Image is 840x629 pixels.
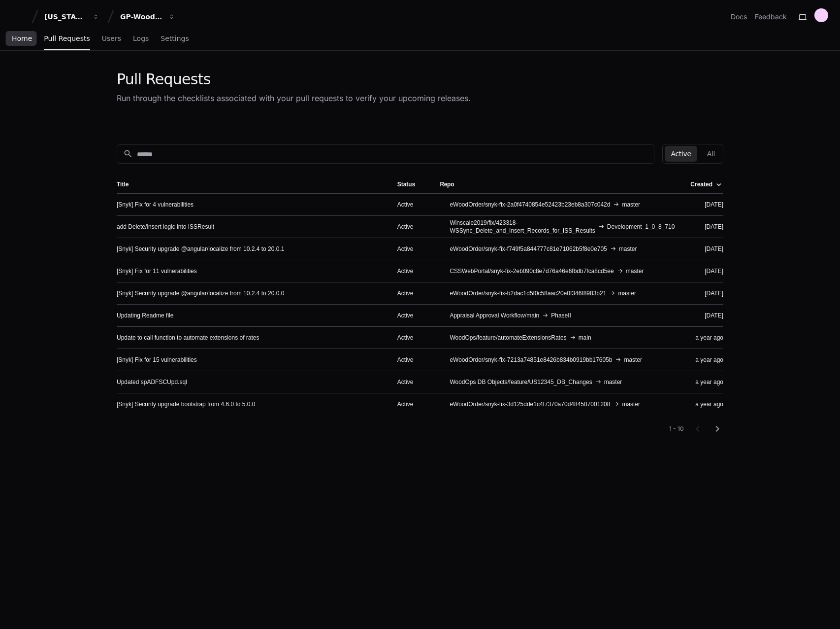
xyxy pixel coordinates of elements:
[397,180,424,188] div: Status
[397,289,424,297] div: Active
[450,378,592,386] span: WoodOps DB Objects/feature/US12345_DB_Changes
[622,201,640,209] span: master
[117,201,194,209] a: [Snyk] Fix for 4 vulnerabilities
[161,35,189,41] span: Settings
[44,28,90,50] a: Pull Requests
[690,267,723,275] div: [DATE]
[622,400,640,408] span: master
[690,400,723,408] div: a year ago
[117,245,284,253] a: [Snyk] Security upgrade @angular/localize from 10.2.4 to 20.0.1
[397,312,424,319] div: Active
[690,201,723,209] div: [DATE]
[626,267,644,275] span: master
[397,356,424,364] div: Active
[450,312,539,319] span: Appraisal Approval Workflow/main
[690,223,723,231] div: [DATE]
[618,289,636,297] span: master
[690,334,723,342] div: a year ago
[579,334,591,342] span: main
[397,400,424,408] div: Active
[133,28,149,50] a: Logs
[161,28,189,50] a: Settings
[116,8,179,26] button: GP-WoodOps
[44,35,90,41] span: Pull Requests
[397,334,424,342] div: Active
[432,175,682,193] th: Repo
[117,289,284,297] a: [Snyk] Security upgrade @angular/localize from 10.2.4 to 20.0.0
[117,267,197,275] a: [Snyk] Fix for 11 vulnerabilities
[450,267,614,275] span: CSSWebPortal/snyk-fix-2eb090c8e7d76a46e6fbdb7fca8cd5ee
[450,219,595,235] span: Winscale2019/fix/423318-WSSync_Delete_and_Insert_Records_for_ISS_Results
[450,334,566,342] span: WoodOps/feature/automateExtensionsRates
[117,92,471,104] div: Run through the checklists associated with your pull requests to verify your upcoming releases.
[397,223,424,231] div: Active
[117,70,471,88] div: Pull Requests
[450,201,610,209] span: eWoodOrder/snyk-fix-2a0f4740854e52423b23eb8a307c042d
[450,289,606,297] span: eWoodOrder/snyk-fix-b2dac1d5f0c58aac20e0f346f8983b21
[551,312,571,319] span: PhaseII
[117,312,173,319] a: Updating Readme file
[102,35,121,41] span: Users
[607,223,675,231] span: Development_1_0_8_710
[624,356,642,364] span: master
[102,28,121,50] a: Users
[450,400,610,408] span: eWoodOrder/snyk-fix-3d125dde1c4f7370a70d484507001208
[133,35,149,41] span: Logs
[117,356,197,364] a: [Snyk] Fix for 15 vulnerabilities
[690,289,723,297] div: [DATE]
[117,378,187,386] a: Updated spADFSCUpd.sql
[665,146,697,162] button: Active
[690,180,712,188] div: Created
[397,201,424,209] div: Active
[397,180,416,188] div: Status
[40,8,103,26] button: [US_STATE] Pacific
[450,356,612,364] span: eWoodOrder/snyk-fix-7213a74851e8426b834b0919bb17605b
[755,12,787,22] button: Feedback
[690,312,723,319] div: [DATE]
[690,180,721,188] div: Created
[117,400,256,408] a: [Snyk] Security upgrade bootstrap from 4.6.0 to 5.0.0
[397,245,424,253] div: Active
[690,245,723,253] div: [DATE]
[397,378,424,386] div: Active
[123,149,133,159] mat-icon: search
[117,180,129,188] div: Title
[12,35,32,41] span: Home
[117,223,214,231] a: add Delete/insert logic into ISSResult
[604,378,622,386] span: master
[397,267,424,275] div: Active
[711,423,723,435] mat-icon: chevron_right
[117,334,259,342] a: Update to call function to automate extensions of rates
[117,180,382,188] div: Title
[619,245,637,253] span: master
[701,146,721,162] button: All
[120,12,162,22] div: GP-WoodOps
[690,356,723,364] div: a year ago
[450,245,607,253] span: eWoodOrder/snyk-fix-f749f5a844777c81e71062b5f8e0e705
[731,12,747,22] a: Docs
[12,28,32,50] a: Home
[669,425,684,433] div: 1 - 10
[690,378,723,386] div: a year ago
[44,12,87,22] div: [US_STATE] Pacific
